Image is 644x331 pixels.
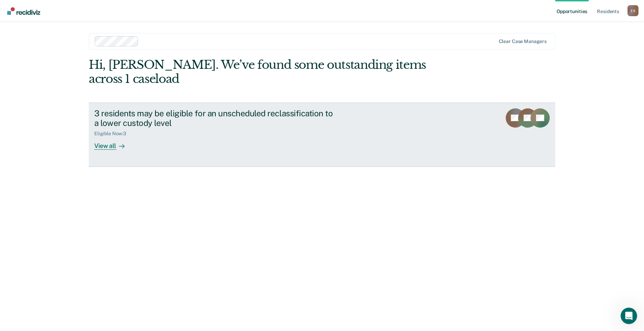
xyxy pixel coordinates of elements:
[89,103,555,167] a: 3 residents may be eligible for an unscheduled reclassification to a lower custody levelEligible ...
[621,308,637,324] iframe: Intercom live chat
[627,5,638,16] button: Profile dropdown button
[94,108,336,128] div: 3 residents may be eligible for an unscheduled reclassification to a lower custody level
[7,7,40,15] img: Recidiviz
[89,58,462,86] div: Hi, [PERSON_NAME]. We’ve found some outstanding items across 1 caseload
[627,5,638,16] div: E S
[499,39,547,44] div: Clear case managers
[94,137,133,150] div: View all
[94,131,132,137] div: Eligible Now : 3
